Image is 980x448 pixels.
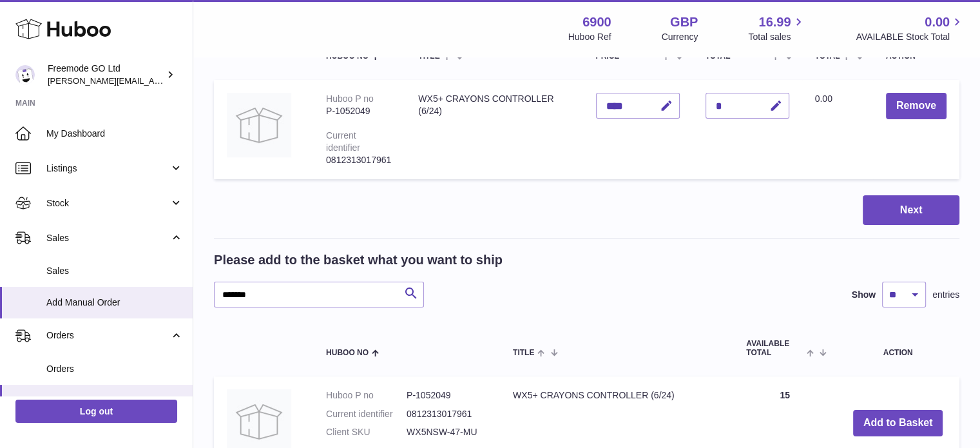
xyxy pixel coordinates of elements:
[863,195,959,226] button: Next
[326,349,369,357] span: Huboo no
[932,289,959,301] span: entries
[326,408,407,420] dt: Current identifier
[407,408,487,420] dd: 0812313017961
[748,14,805,43] a: 16.99 Total sales
[46,128,183,140] span: My Dashboard
[214,251,503,269] h2: Please add to the basket what you want to ship
[407,389,487,402] dd: P-1052049
[46,162,169,175] span: Listings
[513,349,534,357] span: Title
[746,340,803,356] span: AVAILABLE Total
[405,80,582,179] td: WX5+ CRAYONS CONTROLLER (6/24)
[886,93,946,119] button: Remove
[748,31,805,43] span: Total sales
[15,65,35,84] img: lenka.smikniarova@gioteck.com
[46,232,169,244] span: Sales
[836,327,959,369] th: Action
[326,130,360,153] div: Current identifier
[852,289,876,301] label: Show
[46,363,183,375] span: Orders
[815,93,832,104] span: 0.00
[15,400,177,423] a: Log out
[46,329,169,342] span: Orders
[662,31,698,43] div: Currency
[670,14,698,31] strong: GBP
[326,154,392,166] div: 0812313017961
[227,93,291,157] img: WX5+ CRAYONS CONTROLLER (6/24)
[48,63,164,87] div: Freemode GO Ltd
[758,14,791,31] span: 16.99
[326,389,407,402] dt: Huboo P no
[46,265,183,277] span: Sales
[46,394,183,407] span: Add Manual Order
[326,105,392,117] div: P-1052049
[46,297,183,309] span: Add Manual Order
[326,93,374,104] div: Huboo P no
[853,410,943,436] button: Add to Basket
[568,31,611,43] div: Huboo Ref
[582,14,611,31] strong: 6900
[925,14,950,31] span: 0.00
[856,14,965,43] a: 0.00 AVAILABLE Stock Total
[856,31,965,43] span: AVAILABLE Stock Total
[326,426,407,438] dt: Client SKU
[407,426,487,438] dd: WX5NSW-47-MU
[46,197,169,209] span: Stock
[48,75,258,86] span: [PERSON_NAME][EMAIL_ADDRESS][DOMAIN_NAME]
